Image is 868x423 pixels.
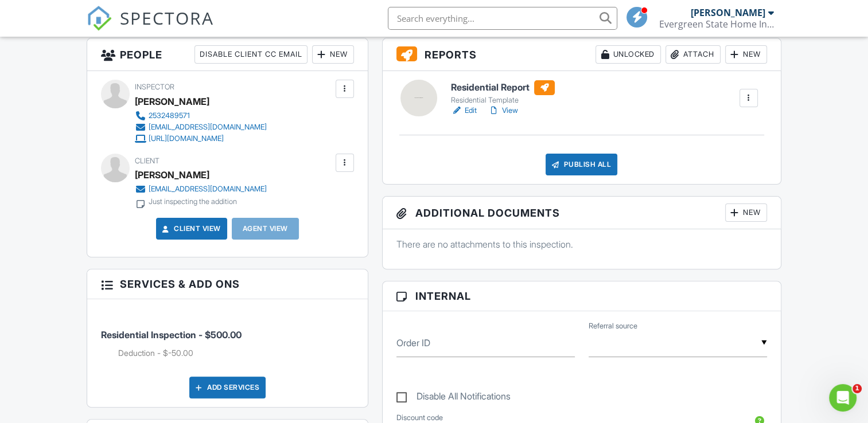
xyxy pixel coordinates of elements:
img: The Best Home Inspection Software - Spectora [87,6,112,31]
h3: Services & Add ons [87,269,367,299]
div: [PERSON_NAME] [135,166,209,183]
a: [URL][DOMAIN_NAME] [135,133,267,144]
div: New [725,203,767,222]
span: Inspector [135,83,174,91]
div: Evergreen State Home Inspections, LLC [659,18,774,30]
div: [EMAIL_ADDRESS][DOMAIN_NAME] [149,123,267,132]
a: [EMAIL_ADDRESS][DOMAIN_NAME] [135,122,267,133]
a: Residential Report Residential Template [451,80,555,105]
span: SPECTORA [120,6,214,30]
label: Referral source [589,321,637,331]
div: Add Services [189,377,266,398]
div: Residential Template [451,96,555,105]
h3: Internal [383,281,781,311]
p: There are no attachments to this inspection. [396,238,767,250]
a: 2532489571 [135,110,267,122]
div: [PERSON_NAME] [135,93,209,110]
div: Publish All [546,154,617,175]
a: SPECTORA [87,15,214,40]
label: Order ID [396,336,430,349]
li: Service: Residential Inspection [101,308,353,367]
span: 1 [853,384,862,393]
li: Add on: Deduction [118,347,353,359]
a: Client View [160,223,221,234]
a: View [488,105,518,116]
h6: Residential Report [451,80,555,95]
div: Unlocked [595,45,661,64]
div: New [725,45,767,64]
div: [PERSON_NAME] [691,7,765,18]
span: Residential Inspection - $500.00 [101,329,242,340]
input: Search everything... [388,7,617,30]
div: [EMAIL_ADDRESS][DOMAIN_NAME] [149,185,267,194]
iframe: Intercom live chat [829,384,857,412]
h3: Reports [383,38,781,71]
div: New [312,45,354,64]
div: [URL][DOMAIN_NAME] [149,134,224,143]
div: Disable Client CC Email [194,45,308,64]
a: Edit [451,105,477,116]
h3: People [87,38,367,71]
div: 2532489571 [149,111,190,120]
a: [EMAIL_ADDRESS][DOMAIN_NAME] [135,183,267,195]
span: Client [135,156,159,165]
h3: Additional Documents [383,197,781,229]
label: Discount code [396,413,443,423]
label: Disable All Notifications [396,391,511,405]
div: Attach [665,45,721,64]
div: Just inspecting the addition [149,197,237,206]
